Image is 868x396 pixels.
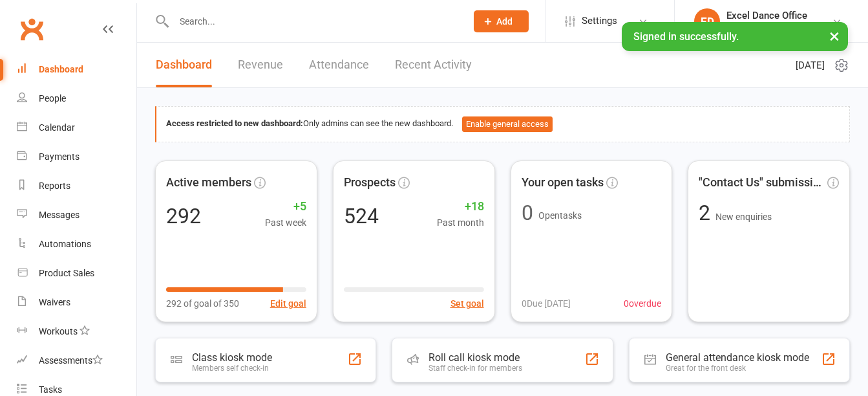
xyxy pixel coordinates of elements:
a: Assessments [17,346,136,375]
span: Past month [437,215,484,230]
a: Waivers [17,288,136,317]
span: +18 [437,197,484,216]
button: Add [474,10,529,32]
button: Enable general access [462,116,553,132]
a: Product Sales [17,259,136,288]
a: Recent Activity [395,43,472,87]
input: Search... [170,12,457,30]
span: Settings [582,6,617,36]
div: EXCEL DANCE [726,21,807,33]
span: Active members [166,173,251,192]
a: Attendance [309,43,369,87]
div: Dashboard [39,64,83,74]
div: Tasks [39,384,62,395]
div: Only admins can see the new dashboard. [166,116,840,132]
a: Workouts [17,317,136,346]
a: Automations [17,230,136,259]
div: People [39,93,66,104]
div: Members self check-in [192,364,272,373]
div: Automations [39,239,91,249]
div: Payments [39,151,79,162]
a: Revenue [238,43,283,87]
a: Reports [17,171,136,201]
span: 2 [699,201,715,225]
div: Staff check-in for members [429,364,522,373]
a: People [17,84,136,113]
span: Past week [265,215,306,230]
div: 292 [166,206,201,226]
strong: Access restricted to new dashboard: [166,118,303,128]
span: +5 [265,197,306,216]
div: General attendance kiosk mode [666,351,809,364]
span: New enquiries [715,212,772,222]
span: Prospects [344,173,396,192]
div: Waivers [39,297,70,307]
a: Calendar [17,113,136,142]
div: Great for the front desk [666,364,809,373]
span: "Contact Us" submissions [699,173,825,192]
a: Messages [17,201,136,230]
a: Dashboard [17,55,136,84]
div: Reports [39,181,70,191]
span: 0 Due [DATE] [522,296,571,311]
div: Class kiosk mode [192,351,272,364]
div: ED [694,8,720,34]
div: Messages [39,210,79,220]
span: Add [496,16,513,27]
a: Dashboard [156,43,212,87]
span: 292 of goal of 350 [166,296,239,311]
button: × [823,22,846,50]
span: Open tasks [538,210,582,221]
div: 0 [522,203,533,223]
div: Excel Dance Office [726,10,807,21]
span: Signed in successfully. [633,30,739,43]
div: Calendar [39,122,75,133]
button: Set goal [450,296,484,311]
span: 0 overdue [624,296,661,311]
span: [DATE] [796,58,825,73]
div: 524 [344,206,379,226]
div: Workouts [39,326,78,336]
div: Product Sales [39,268,94,278]
button: Edit goal [270,296,306,311]
div: Roll call kiosk mode [429,351,522,364]
a: Payments [17,142,136,171]
span: Your open tasks [522,173,604,192]
div: Assessments [39,355,103,366]
a: Clubworx [16,13,48,45]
